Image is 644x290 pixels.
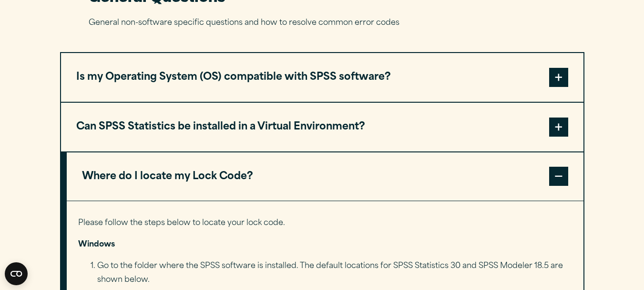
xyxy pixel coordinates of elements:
strong: Windows [78,241,115,248]
li: Go to the folder where the SPSS software is installed. The default locations for SPSS Statistics ... [97,259,571,287]
p: Please follow the steps below to locate your lock code. [78,216,571,230]
button: Is my Operating System (OS) compatible with SPSS software? [61,53,583,102]
p: General non-software specific questions and how to resolve common error codes [89,16,556,30]
button: Where do I locate my Lock Code? [67,152,583,201]
button: Can SPSS Statistics be installed in a Virtual Environment? [61,103,583,151]
button: Open CMP widget [5,262,28,285]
